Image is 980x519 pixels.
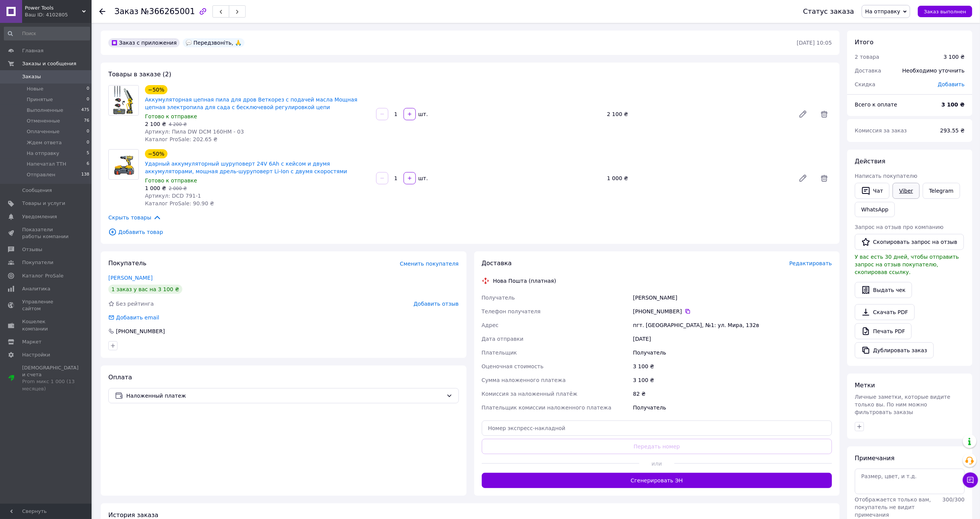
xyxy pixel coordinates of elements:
span: Наложенный платеж [126,392,443,400]
a: Редактировать [795,171,811,186]
span: Редактировать [789,260,832,266]
button: Скопировать запрос на отзыв [855,234,964,250]
button: Заказ выполнен [918,6,972,17]
span: 4 200 ₴ [169,122,187,127]
span: Без рейтинга [116,301,154,307]
div: Добавить email [108,314,160,321]
span: Маркет [22,338,42,345]
span: Оценочная стоимость [482,363,544,369]
span: Оплата [108,374,132,381]
span: Сообщения [22,187,52,194]
span: 2 100 ₴ [145,121,166,127]
span: Главная [22,47,43,54]
span: Адрес [482,322,499,328]
span: 2 товара [855,54,879,60]
div: 1 заказ у вас на 3 100 ₴ [108,285,182,294]
span: 0 [87,128,89,135]
span: 1 000 ₴ [145,185,166,191]
div: Получатель [632,346,834,359]
span: Всего к оплате [855,102,897,108]
span: Сменить покупателя [400,261,459,267]
span: Дата отправки [482,336,524,342]
span: 475 [81,107,89,114]
span: Товары и услуги [22,200,65,207]
div: 2 100 ₴ [604,109,792,119]
button: Чат с покупателем [963,472,978,488]
span: Добавить [938,81,965,87]
div: Добавить email [115,314,160,321]
img: :speech_balloon: [186,40,192,46]
span: Телефон получателя [482,308,541,314]
div: шт. [417,110,429,118]
span: Метки [855,382,875,389]
span: или [639,460,674,467]
span: Новые [27,85,43,92]
a: Печать PDF [855,323,912,339]
span: 6 [87,161,89,168]
a: Telegram [923,183,960,199]
span: Заказы и сообщения [22,60,76,67]
span: Добавить товар [108,228,832,236]
img: Ударный аккумуляторный шуруповерт 24V 6Ah с кейсом и двумя аккумуляторами, мощная дрель-шуруповер... [109,153,138,176]
span: Скрыть товары [108,213,161,222]
a: [PERSON_NAME] [108,275,153,281]
span: Запрос на отзыв про компанию [855,224,944,230]
div: Prom микс 1 000 (13 месяцев) [22,378,79,392]
span: Комиссия за заказ [855,127,907,134]
span: Оплаченные [27,128,60,135]
span: Каталог ProSale: 90.90 ₴ [145,200,214,206]
span: 293.55 ₴ [940,127,965,134]
a: Скачать PDF [855,304,915,320]
span: На отправку [865,8,900,15]
div: [PHONE_NUMBER] [115,327,166,335]
button: Чат [855,183,890,199]
span: Выполненные [27,107,63,114]
div: пгт. [GEOGRAPHIC_DATA], №1: ул. Мира, 132в [632,318,834,332]
span: Скидка [855,81,875,87]
div: Заказ с приложения [108,38,180,47]
div: [PERSON_NAME] [632,291,834,305]
span: 300 / 300 [943,496,965,503]
span: Уведомления [22,213,57,220]
time: [DATE] 10:05 [797,40,832,46]
span: На отправку [27,150,59,157]
span: 0 [87,96,89,103]
div: Передзвоніть, 🙏 [183,38,245,47]
span: Готово к отправке [145,113,197,119]
span: Заказ выполнен [924,9,966,15]
span: 0 [87,139,89,146]
div: Ваш ID: 4102805 [25,11,92,18]
div: Нова Пошта (платная) [491,277,558,285]
input: Поиск [4,27,90,40]
span: Покупатели [22,259,53,266]
span: Показатели работы компании [22,226,71,240]
span: Отображается только вам, покупатель не видит примечания [855,496,931,518]
span: 0 [87,85,89,92]
span: [DEMOGRAPHIC_DATA] и счета [22,364,79,392]
b: 3 100 ₴ [941,102,965,108]
input: Номер экспресс-накладной [482,421,832,436]
div: Вернуться назад [99,8,105,15]
div: 1 000 ₴ [604,173,792,184]
span: Товары в заказе (2) [108,71,171,78]
a: WhatsApp [855,202,895,217]
span: Отзывы [22,246,42,253]
span: Управление сайтом [22,298,71,312]
div: Статус заказа [803,8,854,15]
span: Готово к отправке [145,177,197,184]
div: 3 100 ₴ [944,53,965,61]
div: 82 ₴ [632,387,834,401]
span: Принятые [27,96,53,103]
span: Настройки [22,351,50,358]
div: Необходимо уточнить [898,62,969,79]
span: №366265001 [141,7,195,16]
span: Кошелек компании [22,318,71,332]
div: −50% [145,149,167,158]
span: Примечания [855,455,895,462]
span: Артикул: Пила DW DCM 160HM - 03 [145,129,244,135]
div: 3 100 ₴ [632,373,834,387]
button: Дублировать заказ [855,342,934,358]
button: Выдать чек [855,282,912,298]
span: Каталог ProSale [22,272,63,279]
span: Добавить отзыв [414,301,459,307]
